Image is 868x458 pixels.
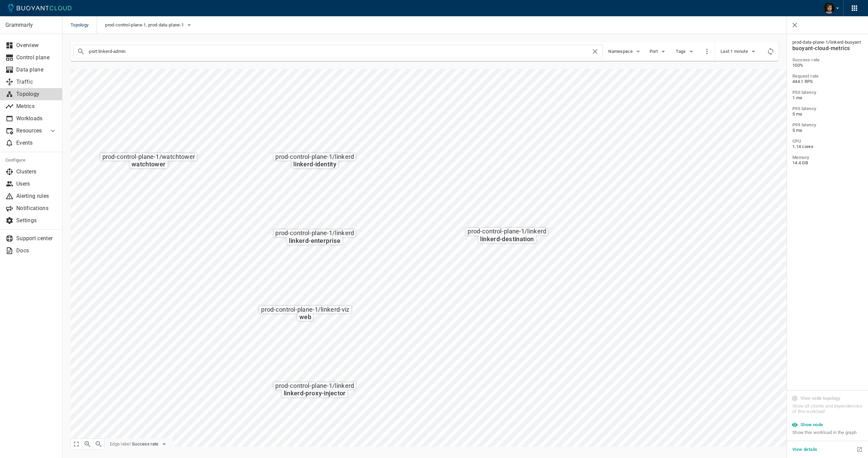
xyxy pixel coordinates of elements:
[790,446,820,452] a: View details
[16,217,57,224] p: Settings
[792,160,863,166] span: 14.4 GB
[792,128,863,133] span: 5 ms
[16,193,57,200] p: Alerting rules
[792,430,863,435] span: Show this workload in the graph
[16,181,57,187] p: Users
[792,57,863,63] h5: Success rate
[792,95,863,101] span: 1 ms
[5,22,57,28] p: Grammarly
[16,79,57,85] p: Traffic
[792,122,863,128] h5: P99 latency
[16,205,57,212] p: Notifications
[16,235,57,242] p: Support center
[16,247,57,254] p: Docs
[792,40,863,45] span: prod-data-plane-1 / linkerd-buoyant
[105,22,185,28] span: prod-control-plane-1, prod-data-plane-1
[792,155,863,160] h5: Memory
[790,420,826,430] button: Show node
[16,91,57,98] p: Topology
[16,140,57,146] p: Events
[5,158,57,163] h5: Configure
[792,106,863,111] h5: P95 latency
[792,403,863,420] span: Show all clients and dependencies of this workload
[71,16,97,34] span: Topology
[792,45,863,52] h4: buoyant-cloud-metrics
[824,3,834,14] img: Dima Shevchuk
[790,444,820,455] button: View details
[792,144,863,149] span: 1.14 cores
[16,168,57,175] p: Clusters
[792,63,863,68] span: 100%
[801,422,823,428] h5: Show node
[792,90,863,95] h5: P50 latency
[792,79,863,84] span: 444.1 RPS
[792,111,863,117] span: 5 ms
[792,139,863,144] h5: CPU
[16,103,57,110] p: Metrics
[16,127,43,134] p: Resources
[792,74,863,79] h5: Request rate
[16,66,57,73] p: Data plane
[16,115,57,122] p: Workloads
[105,20,193,30] button: prod-control-plane-1, prod-data-plane-1
[16,42,57,49] p: Overview
[16,54,57,61] p: Control plane
[792,447,817,452] h5: View details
